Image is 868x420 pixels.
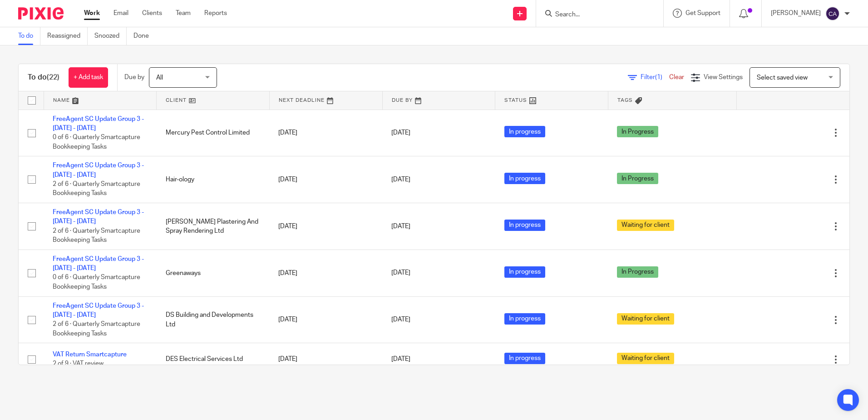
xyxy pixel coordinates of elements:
[641,74,669,80] span: Filter
[391,316,410,323] span: [DATE]
[757,75,808,81] span: Select saved view
[124,73,144,82] p: Due by
[617,313,674,325] span: Waiting for client
[47,27,88,45] a: Reassigned
[157,250,270,296] td: Greenaways
[157,203,270,250] td: [PERSON_NAME] Plastering And Spray Rendering Ltd
[269,203,382,250] td: [DATE]
[157,156,270,203] td: Hair-ology
[617,126,658,137] span: In Progress
[69,67,108,88] a: + Add task
[617,98,633,103] span: Tags
[504,126,545,137] span: In progress
[18,7,64,20] img: Pixie
[156,75,163,81] span: All
[53,361,104,367] span: 2 of 9 · VAT review
[84,9,100,18] a: Work
[53,303,144,318] a: FreeAgent SC Update Group 3 - [DATE] - [DATE]
[269,110,382,156] td: [DATE]
[391,130,410,136] span: [DATE]
[133,27,156,45] a: Done
[391,270,410,276] span: [DATE]
[142,9,162,18] a: Clients
[176,9,191,18] a: Team
[617,353,674,364] span: Waiting for client
[504,173,545,184] span: In progress
[269,296,382,343] td: [DATE]
[269,156,382,203] td: [DATE]
[157,296,270,343] td: DS Building and Developments Ltd
[28,73,59,82] h1: To do
[617,220,674,231] span: Waiting for client
[504,220,545,231] span: In progress
[18,27,40,45] a: To do
[704,74,743,80] span: View Settings
[669,74,684,80] a: Clear
[655,74,662,80] span: (1)
[53,256,144,271] a: FreeAgent SC Update Group 3 - [DATE] - [DATE]
[391,356,410,363] span: [DATE]
[157,343,270,375] td: DES Electrical Services Ltd
[504,266,545,278] span: In progress
[504,353,545,364] span: In progress
[554,11,636,19] input: Search
[94,27,127,45] a: Snoozed
[269,250,382,296] td: [DATE]
[53,321,140,337] span: 2 of 6 · Quarterly Smartcapture Bookkeeping Tasks
[204,9,227,18] a: Reports
[53,275,140,290] span: 0 of 6 · Quarterly Smartcapture Bookkeeping Tasks
[53,134,140,150] span: 0 of 6 · Quarterly Smartcapture Bookkeeping Tasks
[391,223,410,230] span: [DATE]
[504,313,545,325] span: In progress
[617,266,658,278] span: In Progress
[686,10,720,16] span: Get Support
[53,181,140,197] span: 2 of 6 · Quarterly Smartcapture Bookkeeping Tasks
[53,116,144,131] a: FreeAgent SC Update Group 3 - [DATE] - [DATE]
[825,6,840,21] img: svg%3E
[53,351,127,358] a: VAT Return Smartcapture
[269,343,382,375] td: [DATE]
[113,9,128,18] a: Email
[157,110,270,156] td: Mercury Pest Control Limited
[53,162,144,178] a: FreeAgent SC Update Group 3 - [DATE] - [DATE]
[53,228,140,244] span: 2 of 6 · Quarterly Smartcapture Bookkeeping Tasks
[47,74,59,81] span: (22)
[53,209,144,225] a: FreeAgent SC Update Group 3 - [DATE] - [DATE]
[771,9,821,18] p: [PERSON_NAME]
[391,176,410,183] span: [DATE]
[617,173,658,184] span: In Progress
